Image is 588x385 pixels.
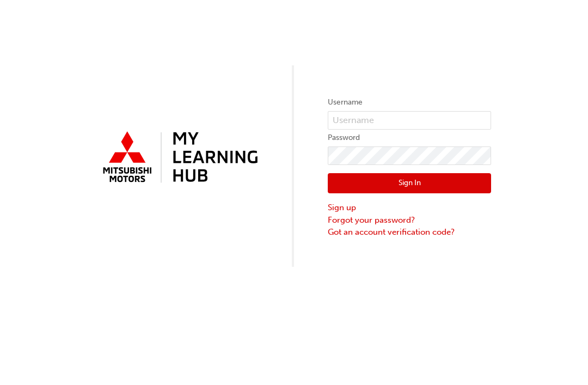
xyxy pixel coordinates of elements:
[328,131,491,144] label: Password
[97,127,260,189] img: mmal
[328,111,491,130] input: Username
[328,226,491,239] a: Got an account verification code?
[328,96,491,109] label: Username
[328,214,491,227] a: Forgot your password?
[328,173,491,194] button: Sign In
[328,201,491,214] a: Sign up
